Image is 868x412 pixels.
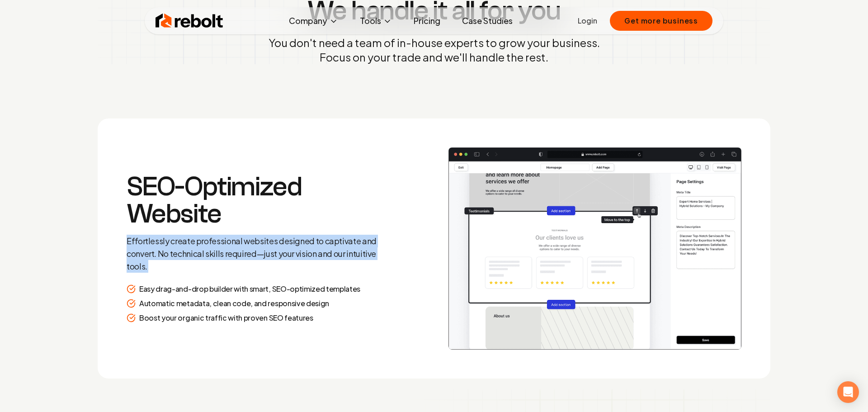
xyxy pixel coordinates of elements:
[282,12,345,30] button: Company
[455,12,520,30] a: Case Studies
[448,147,741,350] img: How it works
[610,11,712,31] button: Get more business
[353,12,399,30] button: Tools
[578,15,597,26] a: Login
[406,12,448,30] a: Pricing
[269,35,600,64] p: You don't need a team of in-house experts to grow your business. Focus on your trade and we'll ha...
[139,298,329,309] p: Automatic metadata, clean code, and responsive design
[127,235,387,273] p: Effortlessly create professional websites designed to captivate and convert. No technical skills ...
[837,381,859,403] div: Open Intercom Messenger
[139,313,313,323] p: Boost your organic traffic with proven SEO features
[156,12,223,30] img: Rebolt Logo
[127,173,387,227] h3: SEO-Optimized Website
[139,284,360,294] p: Easy drag-and-drop builder with smart, SEO-optimized templates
